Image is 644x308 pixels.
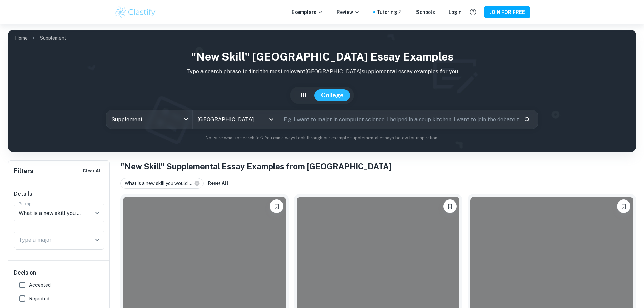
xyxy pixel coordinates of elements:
[40,34,66,42] p: Supplement
[14,135,630,141] p: Not sure what to search for? You can always look through our example supplemental essays below fo...
[14,269,104,277] h6: Decision
[14,68,630,76] p: Type a search phrase to find the most relevant [GEOGRAPHIC_DATA] supplemental essay examples for you
[93,235,102,245] button: Open
[120,160,636,172] h1: "New Skill" Supplemental Essay Examples from [GEOGRAPHIC_DATA]
[292,8,323,16] p: Exemplars
[279,110,519,129] input: E.g. I want to major in computer science, I helped in a soup kitchen, I want to join the debate t...
[14,49,630,65] h1: "New Skill" [GEOGRAPHIC_DATA] Essay Examples
[521,114,533,125] button: Search
[377,8,403,16] a: Tutoring
[484,6,530,18] button: JOIN FOR FREE
[8,30,636,152] img: profile cover
[267,115,276,124] button: Open
[14,190,104,198] h6: Details
[337,8,360,16] p: Review
[416,8,435,16] a: Schools
[617,199,630,213] button: Please log in to bookmark exemplars
[443,199,457,213] button: Please log in to bookmark exemplars
[19,200,33,206] label: Prompt
[29,281,51,289] span: Accepted
[93,208,102,218] button: Open
[293,89,313,101] button: IB
[15,33,28,43] a: Home
[114,5,157,19] img: Clastify logo
[120,178,204,189] div: What is a new skill you would ...
[106,110,192,129] div: Supplement
[14,166,33,176] h6: Filters
[467,6,479,18] button: Help and Feedback
[449,8,462,16] a: Login
[81,166,104,176] button: Clear All
[125,180,195,187] span: What is a new skill you would ...
[314,89,351,101] button: College
[270,199,283,213] button: Please log in to bookmark exemplars
[29,295,49,302] span: Rejected
[206,178,230,188] button: Reset All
